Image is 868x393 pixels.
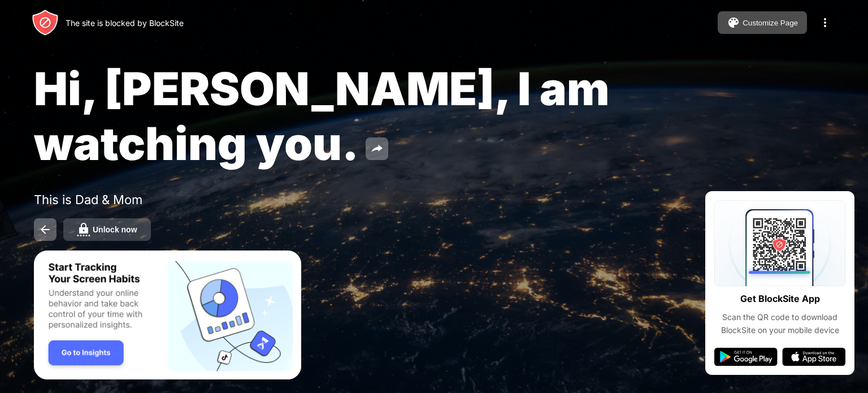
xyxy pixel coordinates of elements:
img: share.svg [370,142,384,156]
div: Customize Page [743,19,798,27]
img: header-logo.svg [32,9,59,36]
img: google-play.svg [714,348,778,366]
img: menu-icon.svg [818,16,832,29]
div: Scan the QR code to download BlockSite on your mobile device [714,311,845,336]
img: password.svg [77,223,90,236]
img: app-store.svg [782,348,845,366]
div: Unlock now [93,225,137,234]
span: Hi, [PERSON_NAME], I am watching you. [34,61,609,171]
div: The site is blocked by BlockSite [66,18,184,28]
iframe: Banner [34,251,301,380]
img: pallet.svg [727,16,740,29]
div: This is Dad & Mom [34,192,383,207]
img: back.svg [38,223,52,236]
button: Customize Page [718,11,807,34]
button: Unlock now [63,218,151,241]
